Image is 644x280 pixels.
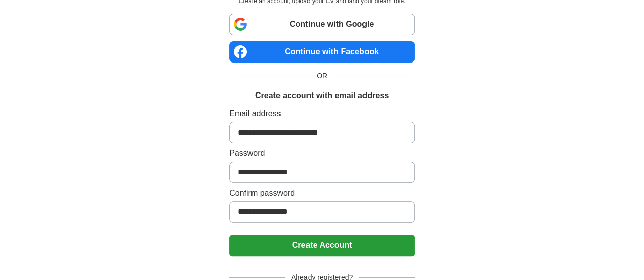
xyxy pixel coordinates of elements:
[229,14,415,35] a: Continue with Google
[229,108,415,120] label: Email address
[229,147,415,160] label: Password
[229,235,415,256] button: Create Account
[229,187,415,199] label: Confirm password
[229,41,415,63] a: Continue with Facebook
[255,89,389,102] h1: Create account with email address
[311,71,333,81] span: OR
